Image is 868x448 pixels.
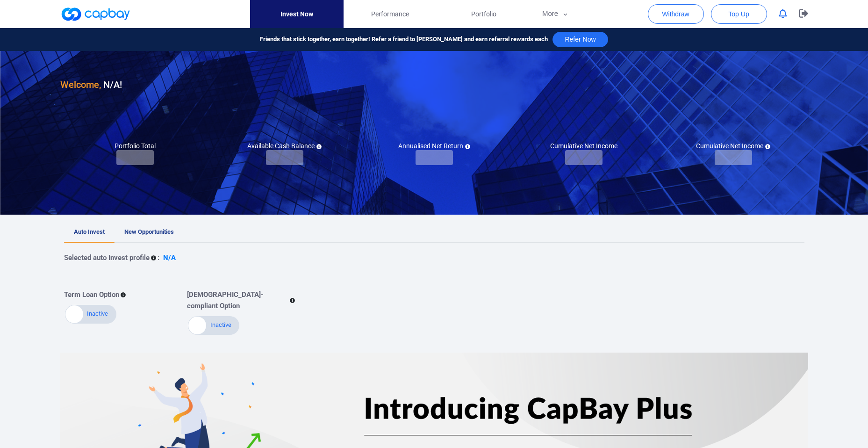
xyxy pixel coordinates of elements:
span: New Opportunities [124,228,174,235]
p: : [158,252,159,263]
h5: Available Cash Balance [247,142,322,150]
h5: Portfolio Total [115,142,156,150]
button: Refer Now [552,32,608,47]
p: [DEMOGRAPHIC_DATA]-compliant Option [187,289,288,311]
span: Friends that stick together, earn together! Refer a friend to [PERSON_NAME] and earn referral rew... [260,35,548,44]
span: Performance [371,9,409,19]
h5: Cumulative Net Income [550,142,617,150]
span: Top Up [728,9,749,19]
button: Top Up [711,4,767,24]
p: N/A [163,252,176,263]
button: Withdraw [648,4,704,24]
p: Term Loan Option [64,289,119,300]
span: Auto Invest [74,228,105,235]
span: Welcome, [60,79,101,90]
h5: Annualised Net Return [398,142,470,150]
h3: N/A ! [60,77,122,92]
span: Portfolio [471,9,496,19]
h5: Cumulative Net Income [696,142,770,150]
p: Selected auto invest profile [64,252,150,263]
